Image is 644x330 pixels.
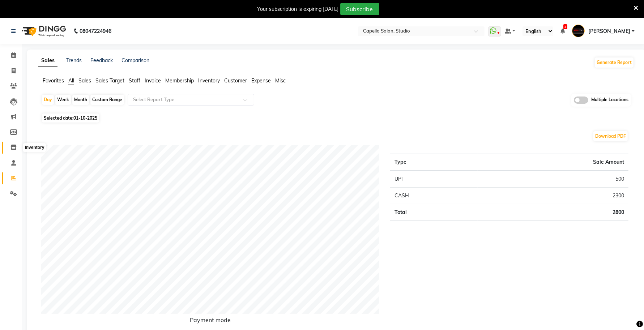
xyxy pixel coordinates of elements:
td: 2800 [478,204,628,220]
div: Month [72,95,89,105]
span: All [68,77,74,84]
span: Sales Target [95,77,124,84]
span: 01-10-2025 [73,115,97,121]
div: Your subscription is expiring [DATE] [257,5,339,13]
span: Multiple Locations [591,97,628,104]
div: Custom Range [90,95,124,105]
h6: Payment mode [41,317,379,326]
a: Trends [66,57,82,64]
span: Customer [224,77,247,84]
span: Staff [129,77,140,84]
td: CASH [390,187,478,204]
span: 2 [563,24,567,29]
td: 500 [478,171,628,188]
b: 08047224946 [80,21,111,41]
a: 2 [560,28,565,34]
div: Day [42,95,54,105]
a: Comparison [121,57,149,64]
span: Sales [78,77,91,84]
img: Anjali Walde [572,25,585,37]
button: Download PDF [593,131,628,141]
img: logo [18,21,68,41]
span: Inventory [198,77,220,84]
span: Invoice [145,77,161,84]
div: Week [55,95,71,105]
a: Feedback [90,57,113,64]
span: Misc [275,77,286,84]
button: Subscribe [340,3,379,15]
a: Sales [38,54,57,67]
div: Inventory [23,143,46,152]
td: Total [390,204,478,220]
th: Sale Amount [478,154,628,171]
td: UPI [390,171,478,188]
span: Selected date: [42,113,99,123]
td: 2300 [478,187,628,204]
span: Membership [165,77,194,84]
span: [PERSON_NAME] [588,27,630,35]
th: Type [390,154,478,171]
button: Generate Report [595,57,634,68]
span: Expense [251,77,271,84]
span: Favorites [43,77,64,84]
